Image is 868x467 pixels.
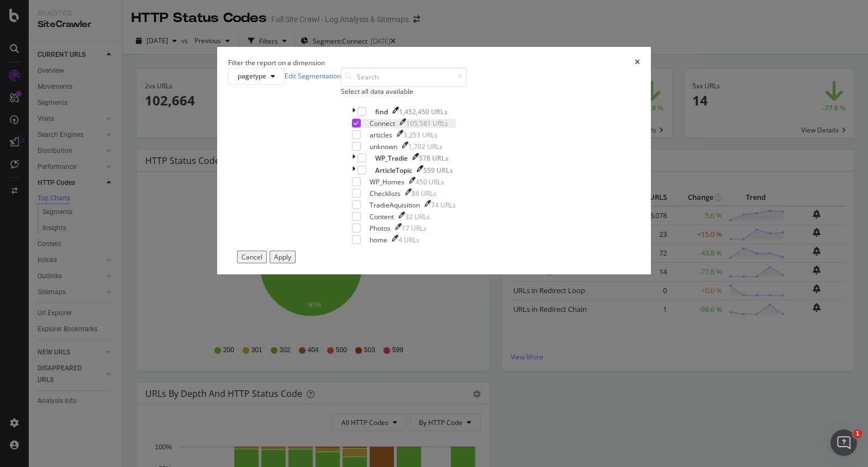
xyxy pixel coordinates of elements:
[375,107,388,116] div: find
[274,252,291,262] div: Apply
[285,71,341,81] a: Edit Segmentation
[370,189,401,198] div: Checklists
[270,251,296,263] button: Apply
[399,107,448,116] div: 1,452,450 URLs
[405,212,430,221] div: 32 URLs
[341,87,467,96] div: Select all data available
[370,177,404,187] div: WP_Homes
[406,119,448,128] div: 105,581 URLs
[370,200,420,210] div: TradieAquisition
[635,58,640,67] div: times
[228,67,285,85] button: pagetype
[241,252,262,262] div: Cancel
[419,153,449,163] div: 578 URLs
[403,130,438,140] div: 3,253 URLs
[370,224,391,233] div: Photos
[830,429,857,456] iframe: Intercom live chat
[408,142,443,151] div: 1,702 URLs
[370,142,397,151] div: unknown
[238,71,266,81] span: pagetype
[375,153,408,163] div: WP_Tradie
[853,429,862,438] span: 1
[228,58,325,67] div: Filter the report on a dimension
[423,166,453,175] div: 559 URLs
[375,166,412,175] div: ArticleTopic
[217,47,651,274] div: modal
[402,224,427,233] div: 17 URLs
[370,119,395,128] div: Connect
[237,251,267,263] button: Cancel
[431,200,456,210] div: 74 URLs
[398,235,419,245] div: 4 URLs
[370,212,394,221] div: Content
[341,67,467,87] input: Search
[370,130,392,140] div: articles
[370,235,387,245] div: home
[415,177,444,187] div: 450 URLs
[412,189,436,198] div: 86 URLs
